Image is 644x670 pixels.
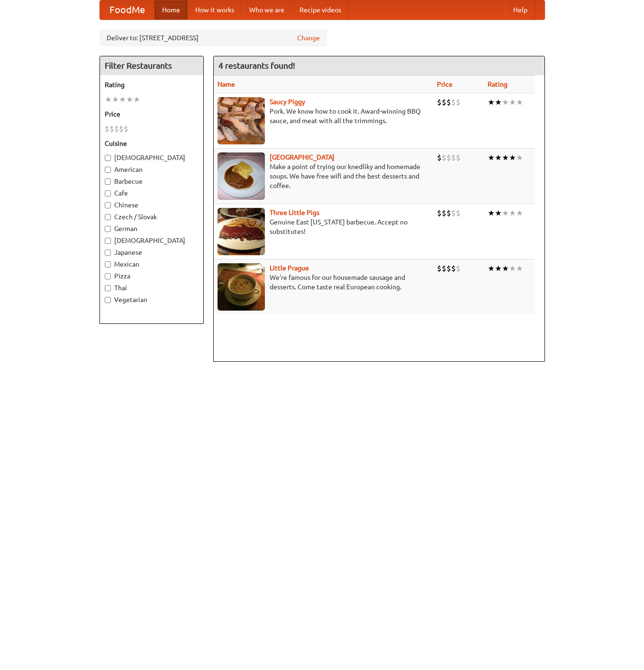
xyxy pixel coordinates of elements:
[105,80,199,89] h5: Rating
[105,238,111,244] input: [DEMOGRAPHIC_DATA]
[105,109,199,119] h5: Price
[105,188,199,198] label: Cafe
[218,107,430,125] p: Pork. We know how to cook it. Award-winning BBQ sauce, and meat with all the trimmings.
[105,179,111,185] input: Barbecue
[270,264,309,272] a: Little Prague
[442,208,446,218] li: $
[506,0,535,19] a: Help
[437,208,442,218] li: $
[437,97,442,107] li: $
[456,152,461,163] li: $
[105,153,199,162] label: [DEMOGRAPHIC_DATA]
[105,165,199,174] label: American
[218,152,265,200] img: czechpoint.jpg
[516,152,523,163] li: ★
[516,263,523,274] li: ★
[105,124,109,134] li: $
[105,226,111,232] input: German
[112,94,119,105] li: ★
[105,202,111,208] input: Chinese
[446,263,451,274] li: $
[105,259,199,269] label: Mexican
[105,283,199,293] label: Thai
[105,139,199,148] h5: Cuisine
[495,152,502,163] li: ★
[456,263,461,274] li: $
[126,94,133,105] li: ★
[495,97,502,107] li: ★
[154,0,188,19] a: Home
[105,155,111,161] input: [DEMOGRAPHIC_DATA]
[218,208,265,255] img: littlepigs.jpg
[451,263,456,274] li: $
[516,97,523,107] li: ★
[218,263,265,311] img: littleprague.jpg
[218,273,430,292] p: We're famous for our housemade sausage and desserts. Come taste real European cooking.
[451,97,456,107] li: $
[105,295,199,304] label: Vegetarian
[105,285,111,291] input: Thai
[242,0,292,19] a: Who we are
[509,208,516,218] li: ★
[456,208,461,218] li: $
[105,212,199,222] label: Czech / Slovak
[105,297,111,303] input: Vegetarian
[105,224,199,233] label: German
[105,261,111,268] input: Mexican
[446,208,451,218] li: $
[218,80,235,88] a: Name
[509,97,516,107] li: ★
[105,190,111,197] input: Cafe
[502,263,509,274] li: ★
[105,271,199,281] label: Pizza
[297,33,320,43] a: Change
[442,263,446,274] li: $
[516,208,523,218] li: ★
[495,208,502,218] li: ★
[456,97,461,107] li: $
[446,97,451,107] li: $
[488,80,508,88] a: Rating
[488,263,495,274] li: ★
[100,29,327,46] div: Deliver to: [STREET_ADDRESS]
[502,97,509,107] li: ★
[218,162,430,190] p: Make a point of trying our knedlíky and homemade soups. We have free wifi and the best desserts a...
[100,0,154,19] a: FoodMe
[188,0,242,19] a: How it works
[437,263,442,274] li: $
[218,61,295,70] ng-pluralize: 4 restaurants found!
[218,97,265,144] img: saucy.jpg
[451,152,456,163] li: $
[105,214,111,220] input: Czech / Slovak
[495,263,502,274] li: ★
[270,98,305,106] a: Saucy Piggy
[119,94,126,105] li: ★
[451,208,456,218] li: $
[442,152,446,163] li: $
[509,263,516,274] li: ★
[119,124,124,134] li: $
[100,56,203,75] h4: Filter Restaurants
[105,236,199,245] label: [DEMOGRAPHIC_DATA]
[105,248,199,257] label: Japanese
[109,124,114,134] li: $
[270,153,335,161] a: [GEOGRAPHIC_DATA]
[292,0,349,19] a: Recipe videos
[105,200,199,210] label: Chinese
[105,167,111,173] input: American
[488,208,495,218] li: ★
[502,152,509,163] li: ★
[105,94,112,105] li: ★
[488,152,495,163] li: ★
[446,152,451,163] li: $
[270,209,319,216] a: Three Little Pigs
[105,250,111,256] input: Japanese
[437,80,453,88] a: Price
[133,94,140,105] li: ★
[105,177,199,186] label: Barbecue
[509,152,516,163] li: ★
